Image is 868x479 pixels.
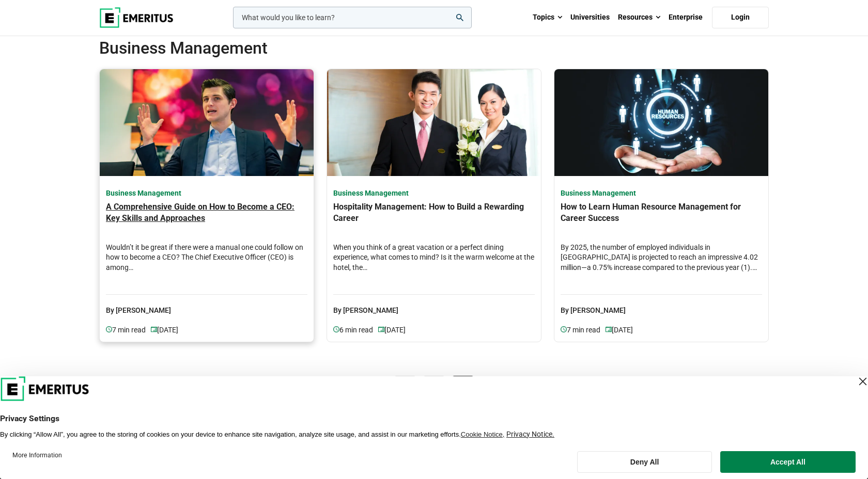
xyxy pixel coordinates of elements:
img: video-views [151,326,157,332]
h1: Business Management [99,38,769,58]
img: How to Learn Human Resource Management for Career Success | Online Business Management Course [554,69,768,176]
img: video-views [333,326,339,332]
h4: Business Management [561,188,762,199]
img: video-views [606,326,612,332]
a: 1 [423,376,445,397]
a: Login [712,7,769,28]
h4: A Comprehensive Guide on How to Become a CEO: Key Skills and Approaches [106,201,307,237]
h4: Business Management [106,188,307,199]
h4: Hospitality Management: How to Build a Rewarding Career [333,201,535,237]
h4: Business Management [333,188,535,199]
p: [DATE] [378,325,406,336]
p: [DATE] [606,325,633,336]
a: Business Management Hospitality Management: How to Build a Rewarding Career When you think of a g... [333,188,535,336]
h4: Wouldn’t it be great if there were a manual one could follow on how to become a CEO? The Chief Ex... [106,243,307,284]
a: Business Management How to Learn Human Resource Management for Career Success By 2025, the number... [561,188,762,336]
p: By [PERSON_NAME] [561,294,762,316]
nav: Posts [105,373,763,400]
a: Business Management A Comprehensive Guide on How to Become a CEO: Key Skills and Approaches Would... [106,188,307,336]
h4: By 2025, the number of employed individuals in [GEOGRAPHIC_DATA] is projected to reach an impress... [561,243,762,284]
p: 7 min read [561,325,606,336]
input: woocommerce-product-search-field-0 [233,7,472,28]
img: video-views [561,326,567,332]
p: By [PERSON_NAME] [106,294,307,316]
p: 6 min read [333,325,378,336]
img: video-views [106,326,112,332]
img: video-views [378,326,384,332]
h4: When you think of a great vacation or a perfect dining experience, what comes to mind? Is it the ... [333,243,535,284]
span: 2 [452,376,474,397]
img: Hospitality Management: How to Build a Rewarding Career | Online Business Management Course [327,69,541,176]
img: A Comprehensive Guide on How to Become a CEO: Key Skills and Approaches | Online Business Managem... [100,69,314,176]
p: By [PERSON_NAME] [333,294,535,316]
h4: How to Learn Human Resource Management for Career Success [561,201,762,237]
p: [DATE] [151,325,178,336]
p: 7 min read [106,325,151,336]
